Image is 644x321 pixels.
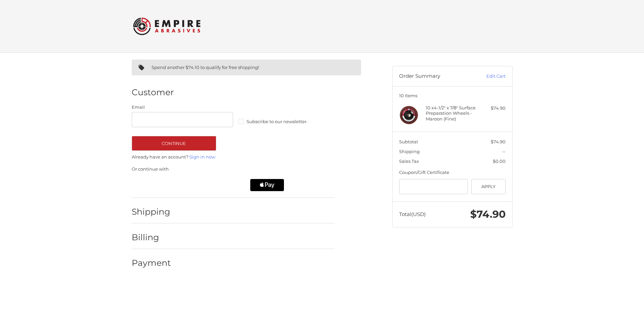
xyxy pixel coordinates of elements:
iframe: PayPal-paypal [129,179,183,191]
span: Spend another $74.10 to qualify for free shipping! [152,65,259,70]
span: $74.90 [491,139,506,144]
h3: 10 Items [399,93,506,98]
span: $0.00 [493,158,506,164]
span: Subscribe to our newsletter. [247,119,308,124]
span: Sales Tax [399,158,419,164]
p: Already have an account? [132,154,335,160]
h2: Billing [132,232,171,243]
iframe: PayPal-paylater [190,179,244,191]
img: Empire Abrasives [133,13,200,39]
span: $74.90 [470,208,506,220]
h2: Shipping [132,207,171,217]
a: Sign in now [189,154,215,159]
button: Continue [132,136,216,151]
h3: Order Summary [399,73,472,80]
input: Gift Certificate or Coupon Code [399,179,468,194]
a: Edit Cart [472,73,506,80]
label: Email [132,104,233,111]
span: Shipping [399,149,420,154]
p: Or continue with [132,166,335,173]
span: -- [502,149,506,154]
h2: Customer [132,87,174,98]
div: $74.90 [479,105,506,112]
h4: 10 x 4-1/2" x 7/8" Surface Preparation Wheels - Maroon (Fine) [426,105,477,121]
span: Subtotal [399,139,418,144]
div: Coupon/Gift Certificate [399,169,506,176]
button: Apply [471,179,506,194]
span: Total (USD) [399,211,426,217]
h2: Payment [132,258,171,268]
